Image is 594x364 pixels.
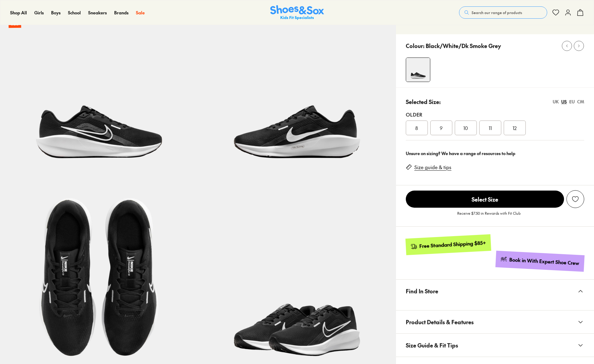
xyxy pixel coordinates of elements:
span: Find In Store [406,282,438,300]
p: Colour: [406,42,424,50]
a: Shop All [10,9,27,16]
a: Boys [51,9,61,16]
span: Sneakers [88,9,107,16]
span: Select Size [406,191,564,208]
span: Size Guide & Fit Tips [406,336,458,354]
div: US [561,98,567,105]
a: Book in With Expert Shoe Crew [495,251,585,272]
p: Sale [9,20,21,28]
img: 4-503027_1 [406,58,430,82]
p: Selected Size: [406,98,441,106]
span: 10 [463,124,468,132]
button: Select Size [406,190,564,208]
a: Sale [136,9,145,16]
span: 12 [513,124,517,132]
button: Add to Wishlist [566,190,584,208]
div: Unsure on sizing? We have a range of resources to help [406,150,584,157]
div: EU [569,98,575,105]
span: 8 [415,124,418,132]
span: Search our range of products [472,10,522,15]
span: Product Details & Features [406,313,474,331]
a: Brands [114,9,129,16]
a: Free Standard Shipping $85+ [405,234,491,255]
span: Brands [114,9,129,16]
span: 11 [489,124,492,132]
button: Find In Store [396,280,594,303]
a: School [68,9,81,16]
p: Black/White/Dk Smoke Grey [426,42,501,50]
div: UK [553,98,559,105]
span: Shop All [10,9,27,16]
button: Product Details & Features [396,310,594,333]
a: Size guide & tips [414,164,451,171]
a: Sneakers [88,9,107,16]
button: Size Guide & Fit Tips [396,334,594,357]
span: Sale [136,9,145,16]
p: Receive $7.50 in Rewards with Fit Club [457,210,521,221]
span: Boys [51,9,61,16]
div: Book in With Expert Shoe Crew [509,256,580,267]
button: Search our range of products [459,6,547,19]
div: CM [577,98,584,105]
img: SNS_Logo_Responsive.svg [270,5,324,20]
a: Girls [34,9,44,16]
span: Girls [34,9,44,16]
div: Free Standard Shipping $85+ [419,240,486,250]
span: School [68,9,81,16]
span: 9 [440,124,443,132]
div: Older [406,111,584,118]
a: Shoes & Sox [270,5,324,20]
